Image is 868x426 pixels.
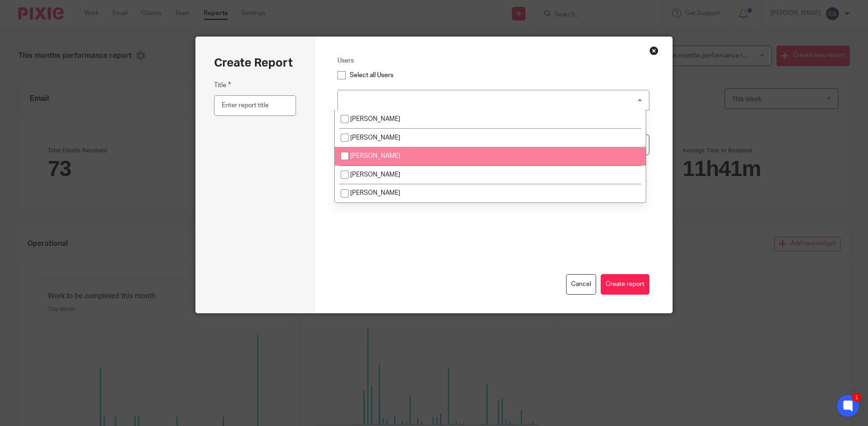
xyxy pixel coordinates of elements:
[601,274,649,295] button: Create report
[350,116,400,122] span: [PERSON_NAME]
[337,56,354,65] label: Users
[649,46,659,55] button: Close modal
[350,171,400,178] span: [PERSON_NAME]
[214,55,293,71] h2: Create Report
[350,153,400,159] span: [PERSON_NAME]
[566,274,596,295] button: Cancel
[214,95,296,116] input: Enter report title
[852,393,861,402] div: 1
[350,190,400,196] span: [PERSON_NAME]
[350,135,400,141] span: [PERSON_NAME]
[214,80,231,90] label: Title
[350,72,393,78] label: Select all Users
